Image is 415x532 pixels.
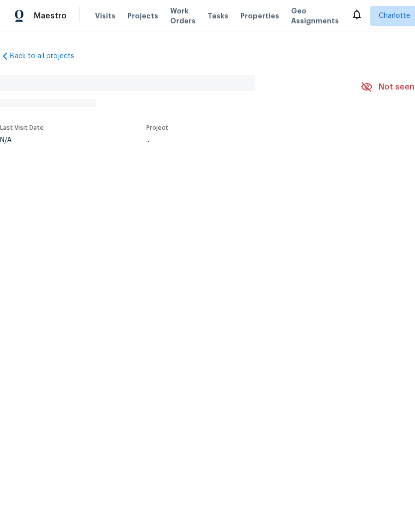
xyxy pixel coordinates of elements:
span: Maestro [34,11,67,21]
span: Geo Assignments [291,6,339,26]
span: Visits [95,11,115,21]
span: Charlotte [379,11,410,21]
span: Project [146,125,168,131]
span: Projects [127,11,158,21]
div: ... [146,137,337,144]
span: Work Orders [170,6,196,26]
span: Tasks [207,12,228,19]
span: Properties [240,11,279,21]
